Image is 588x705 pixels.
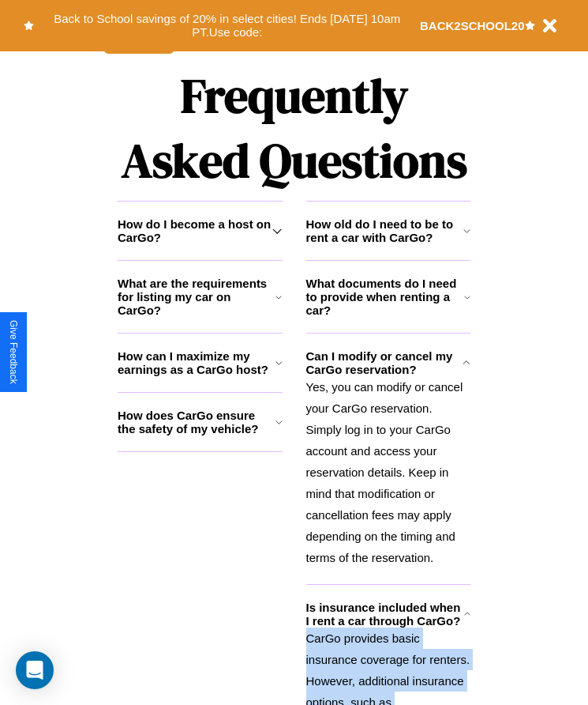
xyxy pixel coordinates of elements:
h3: How does CarGo ensure the safety of my vehicle? [118,409,275,435]
h3: How can I maximize my earnings as a CarGo host? [118,349,275,376]
h3: Is insurance included when I rent a car through CarGo? [306,601,464,628]
h3: How do I become a host on CarGo? [118,217,272,244]
h3: What are the requirements for listing my car on CarGo? [118,277,275,317]
h1: Frequently Asked Questions [118,55,470,201]
h3: What documents do I need to provide when renting a car? [306,277,465,317]
p: Yes, you can modify or cancel your CarGo reservation. Simply log in to your CarGo account and acc... [306,376,471,568]
b: BACK2SCHOOL20 [420,19,525,32]
div: Open Intercom Messenger [16,651,54,689]
div: Give Feedback [8,320,19,384]
button: Back to School savings of 20% in select cities! Ends [DATE] 10am PT.Use code: [34,8,420,43]
h3: Can I modify or cancel my CarGo reservation? [306,349,463,376]
h3: How old do I need to be to rent a car with CarGo? [306,217,463,244]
